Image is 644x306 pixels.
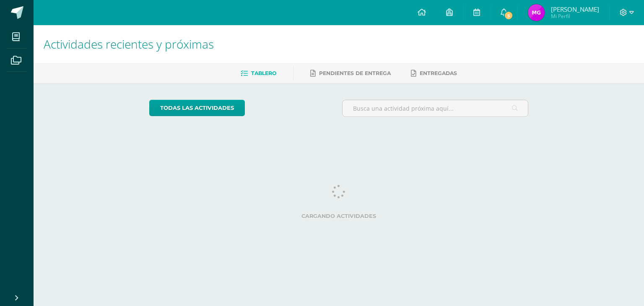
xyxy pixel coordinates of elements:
[319,70,391,76] span: Pendientes de entrega
[149,100,245,116] a: todas las Actividades
[241,67,276,80] a: Tablero
[551,13,599,20] span: Mi Perfil
[504,11,513,20] span: 5
[149,213,529,219] label: Cargando actividades
[420,70,457,76] span: Entregadas
[411,67,457,80] a: Entregadas
[251,70,276,76] span: Tablero
[310,67,391,80] a: Pendientes de entrega
[551,5,599,13] span: [PERSON_NAME]
[528,4,545,21] img: c6c3a604df4f3858ad9f3349a9da0b9a.png
[343,100,528,117] input: Busca una actividad próxima aquí...
[44,36,214,52] span: Actividades recientes y próximas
